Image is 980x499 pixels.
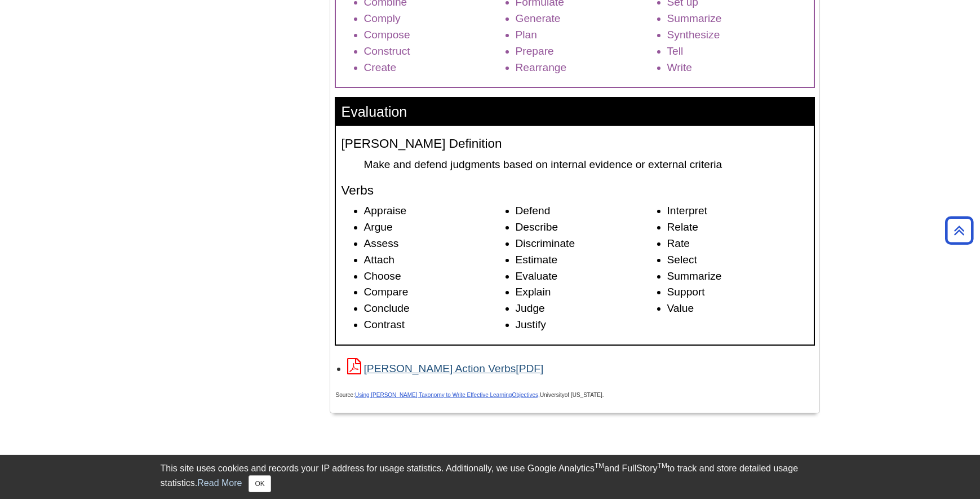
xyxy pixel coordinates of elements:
[565,392,604,398] span: of [US_STATE].
[516,60,657,76] li: Rearrange
[516,219,657,236] li: Describe
[658,462,667,470] sup: TM
[364,301,505,317] li: Conclude
[667,11,808,27] li: Summarize
[667,268,808,285] li: Summarize
[595,462,604,470] sup: TM
[364,219,505,236] li: Argue
[364,203,505,219] li: Appraise
[516,236,657,252] li: Discriminate
[516,252,657,268] li: Estimate
[161,462,820,492] div: This site uses cookies and records your IP address for usage statistics. Additionally, we use Goo...
[364,11,505,27] li: Comply
[355,392,512,398] a: Using [PERSON_NAME] Taxonomy to Write Effective Learning
[667,284,808,301] li: Support
[667,219,808,236] li: Relate
[364,60,505,76] li: Create
[342,184,808,198] h4: Verbs
[512,387,539,399] a: Objectives,
[667,60,808,76] li: Write
[516,268,657,285] li: Evaluate
[347,363,544,374] a: Link opens in new window
[364,284,505,301] li: Compare
[364,157,808,172] dd: Make and defend judgments based on internal evidence or external criteria
[197,478,242,488] a: Read More
[249,475,271,492] button: Close
[516,284,657,301] li: Explain
[667,252,808,268] li: Select
[342,137,808,151] h4: [PERSON_NAME] Definition
[941,223,977,238] a: Back to Top
[364,268,505,285] li: Choose
[667,27,808,43] li: Synthesize
[667,203,808,219] li: Interpret
[364,27,505,43] li: Compose
[667,236,808,252] li: Rate
[364,236,505,252] li: Assess
[364,43,505,60] li: Construct
[512,392,539,398] span: Objectives,
[364,252,505,268] li: Attach
[667,43,808,60] li: Tell
[516,203,657,219] li: Defend
[336,98,814,126] h3: Evaluation
[364,317,505,333] li: Contrast
[516,43,657,60] li: Prepare
[336,392,512,398] span: Source:
[667,301,808,317] li: Value
[516,27,657,43] li: Plan
[540,392,565,398] span: University
[516,301,657,317] li: Judge
[516,11,657,27] li: Generate
[516,317,657,333] li: Justify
